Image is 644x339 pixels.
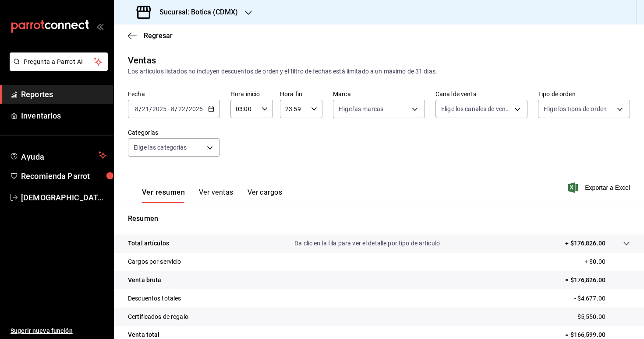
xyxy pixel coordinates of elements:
input: -- [170,105,175,112]
button: Ver cargos [248,188,283,203]
input: -- [178,105,186,112]
span: / [139,105,142,112]
label: Fecha [128,91,220,97]
label: Marca [333,91,425,97]
input: -- [134,105,139,112]
span: Sugerir nueva función [11,326,106,336]
span: Elige los tipos de orden [544,105,607,113]
input: ---- [152,105,167,112]
div: navigation tabs [142,188,282,203]
p: + $176,826.00 [565,239,605,248]
div: Ventas [128,54,156,67]
a: Pregunta a Parrot AI [6,63,108,73]
p: + $0.00 [584,257,630,266]
span: Elige las marcas [339,105,383,113]
p: Venta bruta [128,276,161,285]
span: Elige los canales de venta [441,105,511,113]
label: Canal de venta [435,91,527,97]
span: Regresar [144,31,173,40]
button: open_drawer_menu [96,23,103,30]
p: = $176,826.00 [565,276,630,285]
label: Hora fin [280,91,322,97]
p: - $4,677.00 [574,294,630,303]
p: Cargos por servicio [128,257,181,266]
button: Pregunta a Parrot AI [10,52,108,71]
p: Resumen [128,213,630,224]
span: Recomienda Parrot [21,170,106,182]
input: -- [142,105,149,112]
p: Descuentos totales [128,294,181,303]
button: Regresar [128,31,173,40]
div: Los artículos listados no incluyen descuentos de orden y el filtro de fechas está limitado a un m... [128,67,630,76]
button: Ver ventas [199,188,234,203]
p: - $5,550.00 [574,312,630,322]
label: Hora inicio [230,91,273,97]
span: / [175,105,177,112]
span: / [149,105,152,112]
span: Ayuda [21,150,95,161]
label: Categorías [128,129,220,136]
p: Certificados de regalo [128,312,188,322]
button: Exportar a Excel [570,182,630,193]
span: Reportes [21,88,106,100]
p: Total artículos [128,239,169,248]
span: / [186,105,188,112]
label: Tipo de orden [538,91,630,97]
span: - [168,105,170,112]
h3: Sucursal: Botica (CDMX) [152,7,238,17]
span: Elige las categorías [134,143,187,152]
input: ---- [188,105,203,112]
span: Inventarios [21,110,106,122]
p: Da clic en la fila para ver el detalle por tipo de artículo [294,239,440,248]
span: [DEMOGRAPHIC_DATA][PERSON_NAME][DATE] [21,192,106,203]
button: Ver resumen [142,188,185,203]
span: Pregunta a Parrot AI [24,57,94,66]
